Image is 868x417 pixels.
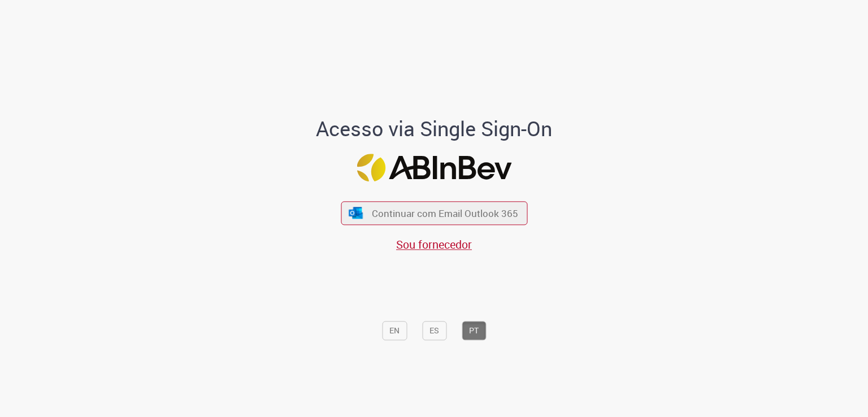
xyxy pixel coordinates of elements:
[357,154,511,181] img: Logo ABInBev
[396,237,472,252] a: Sou fornecedor
[462,322,486,341] button: PT
[372,207,518,220] span: Continuar com Email Outlook 365
[341,202,527,225] button: ícone Azure/Microsoft 360 Continuar com Email Outlook 365
[348,207,364,219] img: ícone Azure/Microsoft 360
[382,322,407,341] button: EN
[422,322,446,341] button: ES
[277,118,591,140] h1: Acesso via Single Sign-On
